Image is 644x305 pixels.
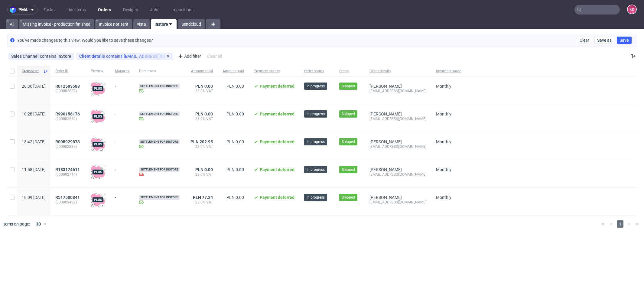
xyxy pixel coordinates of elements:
[115,81,129,89] div: -
[436,167,451,172] span: Monthly
[190,69,213,74] span: Amount total
[342,195,355,200] span: Shipped
[260,139,294,144] span: Payment deferred
[100,204,104,208] div: +1
[369,195,402,200] a: [PERSON_NAME]
[190,200,213,205] span: 23.0% VAT
[223,69,244,74] span: Amount paid
[55,116,81,121] span: (000002860)
[260,167,294,172] span: Payment deferred
[55,112,81,116] a: R990156176
[40,54,57,59] span: contains
[124,54,171,59] div: [EMAIL_ADDRESS][DOMAIN_NAME]
[2,221,30,227] span: Items on page:
[436,69,461,74] span: Invoicing mode
[369,89,426,93] div: [EMAIL_ADDRESS][DOMAIN_NAME]
[617,37,632,44] button: Save
[91,69,105,74] span: Preview
[100,149,104,152] div: +1
[254,69,294,74] span: Payment status
[176,51,202,61] div: Add filter
[91,165,105,179] img: plus-icon.676465ae8f3a83198b3f.png
[139,112,180,116] span: Settlement for InStore
[119,5,141,15] a: Designs
[55,89,81,93] span: (000002887)
[307,139,325,144] span: In progress
[260,195,294,200] span: Payment deferred
[139,139,180,144] span: Settlement for InStore
[22,112,46,116] span: 10:28 [DATE]
[342,167,355,172] span: Shipped
[193,195,213,200] span: PLN 77.24
[22,139,46,144] span: 13:42 [DATE]
[369,144,426,149] div: [EMAIL_ADDRESS][DOMAIN_NAME]
[369,112,402,116] a: [PERSON_NAME]
[18,8,28,12] span: pma
[55,84,80,89] span: R012503588
[55,139,81,144] a: R095929873
[6,19,18,29] a: All
[139,167,180,172] span: Settlement for InStore
[115,165,129,172] div: -
[55,167,80,172] span: R183174611
[307,83,325,89] span: In progress
[10,6,18,13] img: logo
[342,111,355,117] span: Shipped
[195,167,213,172] span: PLN 0.00
[190,116,213,121] span: 23.0% VAT
[168,5,197,15] a: Impositions
[190,172,213,177] span: 23.0% VAT
[369,69,426,74] span: Client details
[106,54,124,59] span: contains
[307,111,325,117] span: In progress
[22,195,46,200] span: 18:09 [DATE]
[115,109,129,116] div: -
[55,139,80,144] span: R095929873
[226,195,244,200] span: PLN 0.00
[55,69,81,74] span: Order ID
[63,5,89,15] a: Line Items
[307,195,325,200] span: In progress
[342,83,355,89] span: Shipped
[580,38,589,42] span: Clear
[57,54,71,59] div: InStore
[7,5,37,15] button: pma
[32,220,43,228] div: 30
[115,137,129,144] div: -
[55,84,81,89] a: R012503588
[55,172,81,177] span: (000002714)
[79,54,106,59] span: Client details
[133,19,150,29] a: vista
[22,167,46,172] span: 11:58 [DATE]
[436,112,451,116] span: Monthly
[339,69,360,74] span: Stage
[17,37,153,43] p: You've made changes to this view. Would you like to save these changes?
[628,5,636,14] figcaption: KD
[55,112,80,116] span: R990156176
[55,195,81,200] a: R517500341
[577,37,592,44] button: Clear
[40,5,58,15] a: Tasks
[91,109,105,124] img: plus-icon.676465ae8f3a83198b3f.png
[55,195,80,200] span: R517500341
[115,193,129,200] div: -
[206,52,223,60] div: Clear all
[55,200,81,205] span: (000002482)
[369,139,402,144] a: [PERSON_NAME]
[620,38,629,42] span: Save
[19,19,94,29] a: Missing invoice - production finished
[594,37,614,44] button: Save as
[226,112,244,116] span: PLN 0.00
[190,139,213,144] span: PLN 202.95
[226,84,244,89] span: PLN 0.00
[91,193,105,207] img: plus-icon.676465ae8f3a83198b3f.png
[94,5,115,15] a: Orders
[151,19,177,29] a: Instore
[369,167,402,172] a: [PERSON_NAME]
[95,19,132,29] a: Invoice not sent
[260,84,294,89] span: Payment deferred
[146,5,163,15] a: Jobs
[369,172,426,177] div: [EMAIL_ADDRESS][DOMAIN_NAME]
[617,220,623,228] span: 1
[11,54,40,59] span: Sales Channel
